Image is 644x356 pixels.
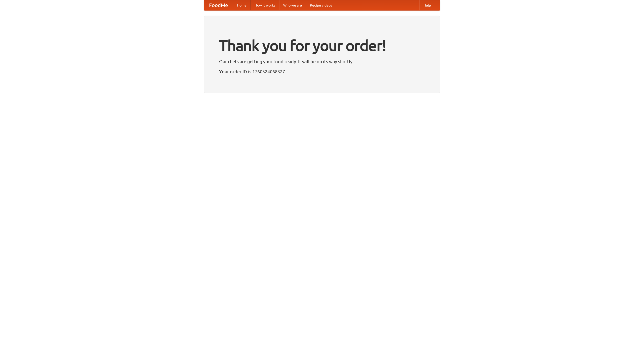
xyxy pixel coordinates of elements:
p: Your order ID is 1760324068327. [219,68,425,75]
a: Recipe videos [306,0,336,10]
a: FoodMe [204,0,233,10]
a: How it works [251,0,279,10]
a: Help [419,0,435,10]
a: Home [233,0,251,10]
p: Our chefs are getting your food ready. It will be on its way shortly. [219,58,425,65]
h1: Thank you for your order! [219,33,425,58]
a: Who we are [279,0,306,10]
